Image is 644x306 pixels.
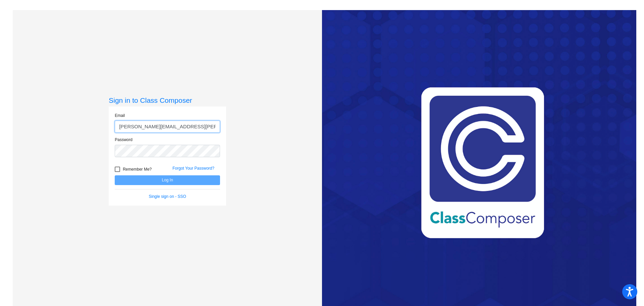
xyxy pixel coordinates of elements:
[149,194,186,199] a: Single sign on - SSO
[123,165,152,173] span: Remember Me?
[172,166,214,171] a: Forgot Your Password?
[115,175,220,185] button: Log In
[109,96,226,104] h3: Sign in to Class Composer
[115,113,125,119] label: Email
[115,137,132,143] label: Password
